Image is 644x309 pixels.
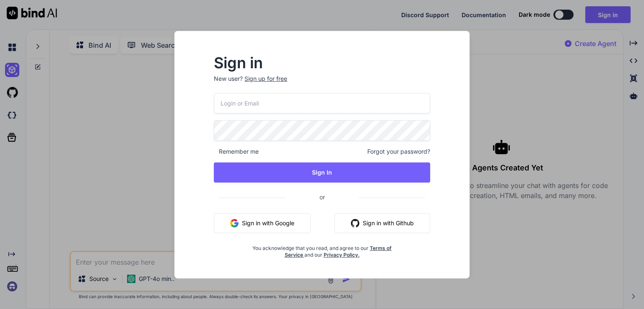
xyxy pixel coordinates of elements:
button: Sign in with Google [214,213,311,233]
h2: Sign in [214,56,430,70]
a: Terms of Service [285,245,392,258]
button: Sign in with Github [335,213,430,233]
button: Sign In [214,162,430,183]
div: Sign up for free [244,75,287,83]
input: Login or Email [214,93,430,113]
p: New user? [214,75,430,93]
div: You acknowledge that you read, and agree to our and our [250,240,394,258]
a: Privacy Policy. [324,252,360,258]
img: google [230,219,239,227]
img: github [351,219,359,227]
span: or [286,187,358,207]
span: Remember me [214,147,259,156]
span: Forgot your password? [367,147,430,156]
